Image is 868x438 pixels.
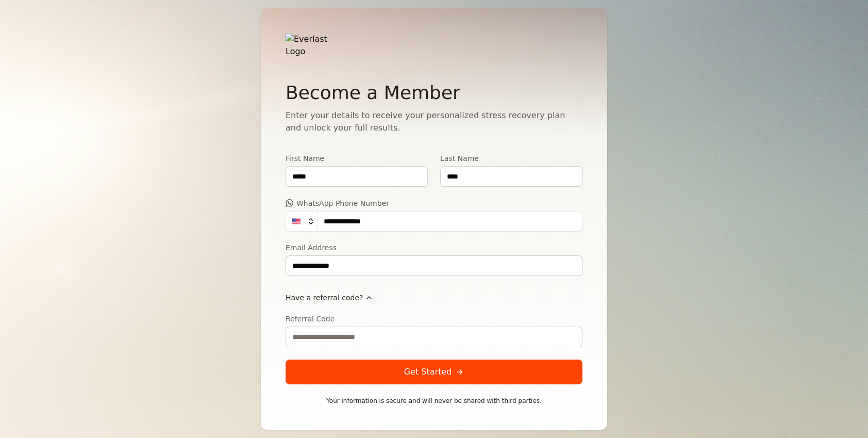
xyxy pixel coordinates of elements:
div: Get Started [404,366,464,378]
h2: Become a Member [286,83,582,103]
label: WhatsApp Phone Number [286,199,582,207]
p: Your information is secure and will never be shared with third parties. [286,397,582,405]
button: Get Started [286,360,582,384]
label: Last Name [440,155,582,162]
label: Referral Code [286,315,582,322]
span: Have a referral code? [286,293,363,303]
button: Have a referral code? [286,288,373,307]
label: Email Address [286,244,582,251]
img: Everlast Logo [286,33,342,58]
label: First Name [286,155,428,162]
p: Enter your details to receive your personalized stress recovery plan and unlock your full results. [286,109,582,134]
